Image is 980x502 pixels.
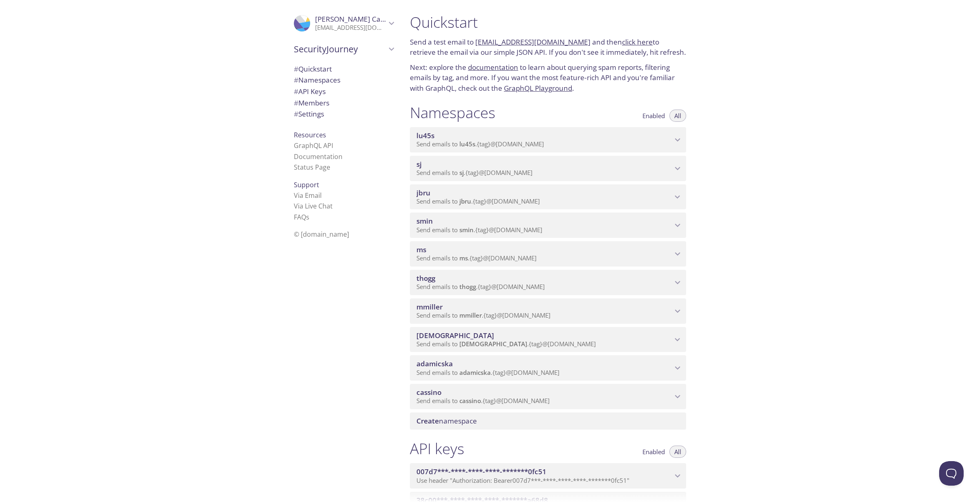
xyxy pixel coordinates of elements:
[410,184,686,210] div: jbru namespace
[475,37,591,47] a: [EMAIL_ADDRESS][DOMAIN_NAME]
[287,97,400,109] div: Members
[416,311,550,319] span: Send emails to . {tag} @[DOMAIN_NAME]
[459,226,474,234] span: smin
[459,197,471,205] span: jbru
[294,87,326,96] span: API Keys
[294,75,298,85] span: #
[416,359,453,368] span: adamicska
[669,110,686,122] button: All
[410,156,686,181] div: sj namespace
[410,270,686,295] div: thogg namespace
[416,368,559,376] span: Send emails to . {tag} @[DOMAIN_NAME]
[416,331,494,340] span: [DEMOGRAPHIC_DATA]
[416,168,533,177] span: Send emails to . {tag} @[DOMAIN_NAME]
[410,327,686,352] div: bautista namespace
[459,340,527,348] span: [DEMOGRAPHIC_DATA]
[410,241,686,267] div: ms namespace
[416,216,433,226] span: smin
[410,412,686,430] div: Create namespace
[669,446,686,458] button: All
[294,98,329,108] span: Members
[306,213,309,222] span: s
[410,103,495,122] h1: Namespaces
[416,188,430,197] span: jbru
[410,355,686,381] div: adamicska namespace
[410,213,686,238] div: smin namespace
[294,98,298,108] span: #
[416,416,477,426] span: namespace
[294,87,298,96] span: #
[410,62,686,94] p: Next: explore the to learn about querying spam reports, filtering emails by tag, and more. If you...
[939,461,964,486] iframe: Help Scout Beacon - Open
[416,140,544,148] span: Send emails to . {tag} @[DOMAIN_NAME]
[294,163,330,172] a: Status Page
[287,10,400,37] div: Maria Cassino
[410,298,686,324] div: mmiller namespace
[459,168,464,177] span: sj
[294,230,349,239] span: © [DOMAIN_NAME]
[459,282,476,291] span: thogg
[287,86,400,97] div: API Keys
[294,213,309,222] a: FAQ
[504,83,572,93] a: GraphQL Playground
[459,311,482,319] span: mmiller
[416,397,550,405] span: Send emails to . {tag} @[DOMAIN_NAME]
[287,38,400,60] div: SecurityJourney
[410,127,686,152] div: lu45s namespace
[287,74,400,86] div: Namespaces
[410,439,464,458] h1: API keys
[638,446,670,458] button: Enabled
[410,37,686,58] p: Send a test email to and then to retrieve the email via our simple JSON API. If you don't see it ...
[416,245,426,254] span: ms
[416,340,596,348] span: Send emails to . {tag} @[DOMAIN_NAME]
[459,254,468,262] span: ms
[416,159,422,169] span: sj
[287,108,400,120] div: Team Settings
[416,254,537,262] span: Send emails to . {tag} @[DOMAIN_NAME]
[294,43,386,55] span: SecurityJourney
[294,180,319,189] span: Support
[416,282,545,291] span: Send emails to . {tag} @[DOMAIN_NAME]
[287,63,400,75] div: Quickstart
[315,14,397,24] span: [PERSON_NAME] Cassino
[416,388,441,397] span: cassino
[315,24,386,32] p: [EMAIL_ADDRESS][DOMAIN_NAME]
[416,131,434,140] span: lu45s
[459,397,481,405] span: cassino
[410,384,686,409] div: cassino namespace
[294,64,332,74] span: Quickstart
[294,109,298,119] span: #
[294,130,326,139] span: Resources
[416,197,540,205] span: Send emails to . {tag} @[DOMAIN_NAME]
[638,110,670,122] button: Enabled
[468,63,518,72] a: documentation
[294,141,333,150] a: GraphQL API
[416,226,542,234] span: Send emails to . {tag} @[DOMAIN_NAME]
[294,109,324,119] span: Settings
[294,191,322,200] a: Via Email
[294,152,342,161] a: Documentation
[622,37,653,47] a: click here
[459,368,491,376] span: adamicska
[416,416,439,426] span: Create
[416,273,435,283] span: thogg
[294,75,340,85] span: Namespaces
[410,13,686,31] h1: Quickstart
[416,302,443,312] span: mmiller
[294,202,333,211] a: Via Live Chat
[294,64,298,74] span: #
[459,140,475,148] span: lu45s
